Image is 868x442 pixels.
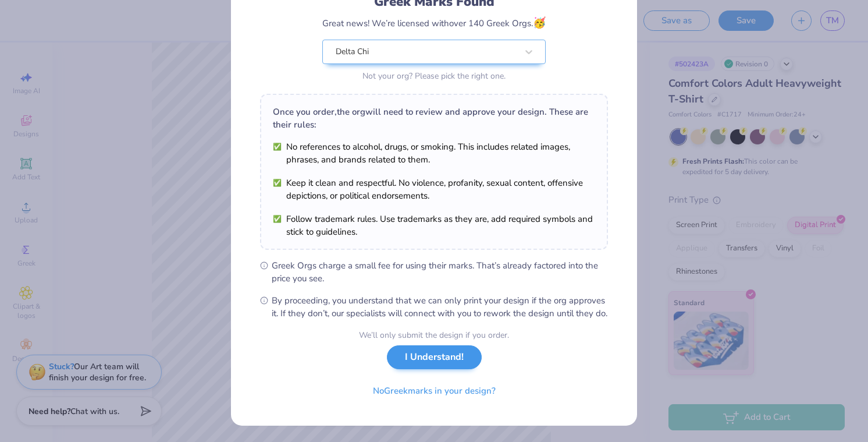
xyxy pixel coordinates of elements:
div: Not your org? Please pick the right one. [322,70,546,82]
button: I Understand! [387,345,482,369]
li: Follow trademark rules. Use trademarks as they are, add required symbols and stick to guidelines. [273,213,595,238]
div: We’ll only submit the design if you order. [359,329,509,341]
button: NoGreekmarks in your design? [363,379,506,403]
li: No references to alcohol, drugs, or smoking. This includes related images, phrases, and brands re... [273,140,595,166]
li: Keep it clean and respectful. No violence, profanity, sexual content, offensive depictions, or po... [273,176,595,202]
span: By proceeding, you understand that we can only print your design if the org approves it. If they ... [272,294,608,320]
span: 🥳 [533,16,546,30]
div: Great news! We’re licensed with over 140 Greek Orgs. [322,15,546,31]
div: Once you order, the org will need to review and approve your design. These are their rules: [273,105,595,131]
span: Greek Orgs charge a small fee for using their marks. That’s already factored into the price you see. [272,259,608,285]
